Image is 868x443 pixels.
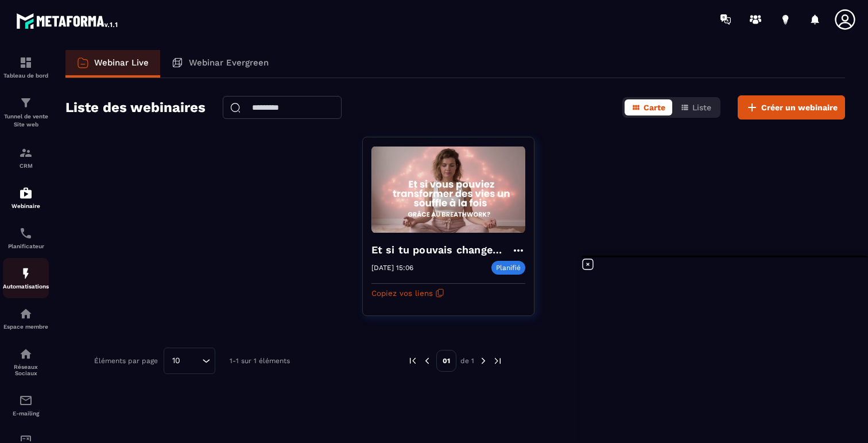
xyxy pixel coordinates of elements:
[3,163,49,169] p: CRM
[65,96,206,119] h2: Liste des webinaires
[3,203,49,209] p: Webinaire
[3,178,49,218] a: automationsautomationsWebinaire
[230,357,290,365] p: 1-1 sur 1 éléments
[436,350,456,372] p: 01
[422,356,432,366] img: prev
[3,137,49,178] a: formationformationCRM
[94,57,149,68] p: Webinar Live
[3,218,49,258] a: schedulerschedulerPlanificateur
[491,261,525,275] p: Planifié
[19,226,33,240] img: scheduler
[3,410,49,417] p: E-mailing
[673,99,718,115] button: Liste
[644,103,665,112] span: Carte
[19,56,33,70] img: formation
[371,284,444,302] button: Copiez vos liens
[3,385,49,425] a: emailemailE-mailing
[3,298,49,338] a: automationsautomationsEspace membre
[19,96,33,110] img: formation
[164,348,215,374] div: Search for option
[94,357,158,365] p: Éléments par page
[3,72,49,79] p: Tableau de bord
[189,57,269,68] p: Webinar Evergreen
[371,242,511,258] h4: Et si tu pouvais changer ta vie un souffle à la fois
[16,10,119,31] img: logo
[738,95,845,120] button: Créer un webinaire
[3,323,49,330] p: Espace membre
[692,103,711,112] span: Liste
[478,356,489,366] img: next
[3,258,49,298] a: automationsautomationsAutomatisations
[761,102,838,113] span: Créer un webinaire
[19,307,33,321] img: automations
[19,394,33,407] img: email
[3,47,49,87] a: formationformationTableau de bord
[625,99,672,115] button: Carte
[19,347,33,361] img: social-network
[168,355,184,367] span: 10
[3,87,49,137] a: formationformationTunnel de vente Site web
[184,355,199,367] input: Search for option
[371,264,413,272] p: [DATE] 15:06
[3,338,49,385] a: social-networksocial-networkRéseaux Sociaux
[65,50,160,78] a: Webinar Live
[3,113,49,129] p: Tunnel de vente Site web
[3,364,49,376] p: Réseaux Sociaux
[19,146,33,160] img: formation
[19,267,33,280] img: automations
[3,243,49,249] p: Planificateur
[460,356,474,365] p: de 1
[371,146,525,233] img: webinar-background
[408,356,418,366] img: prev
[3,283,49,290] p: Automatisations
[19,186,33,200] img: automations
[493,356,503,366] img: next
